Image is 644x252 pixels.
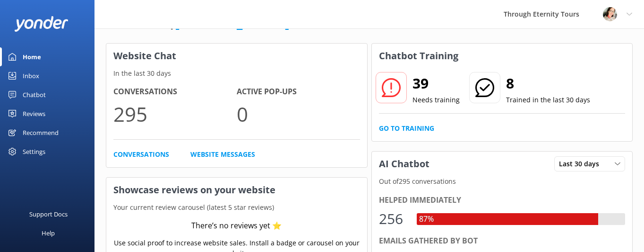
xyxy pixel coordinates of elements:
[237,98,360,130] p: 0
[23,142,45,161] div: Settings
[106,44,367,68] h3: Website Chat
[379,207,407,230] div: 256
[191,220,282,232] div: There’s no reviews yet ⭐
[190,149,255,160] a: Website Messages
[372,176,633,187] p: Out of 295 conversations
[23,104,45,123] div: Reviews
[412,72,460,95] h2: 39
[372,152,437,176] h3: AI Chatbot
[372,44,465,68] h3: Chatbot Training
[23,66,39,85] div: Inbox
[14,16,69,32] img: yonder-white-logo.png
[23,85,46,104] div: Chatbot
[106,68,367,79] p: In the last 30 days
[506,72,590,95] h2: 8
[506,95,590,105] p: Trained in the last 30 days
[379,123,434,134] a: Go to Training
[379,235,626,247] div: Emails gathered by bot
[113,149,169,160] a: Conversations
[42,224,55,243] div: Help
[379,194,626,207] div: Helped immediately
[106,202,367,213] p: Your current review carousel (latest 5 star reviews)
[29,205,68,224] div: Support Docs
[23,47,41,66] div: Home
[559,159,605,169] span: Last 30 days
[417,213,436,225] div: 87%
[106,178,367,202] h3: Showcase reviews on your website
[412,95,460,105] p: Needs training
[113,98,237,130] p: 295
[23,123,59,142] div: Recommend
[603,7,617,21] img: 725-1750973867.jpg
[237,86,360,98] h4: Active Pop-ups
[113,86,237,98] h4: Conversations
